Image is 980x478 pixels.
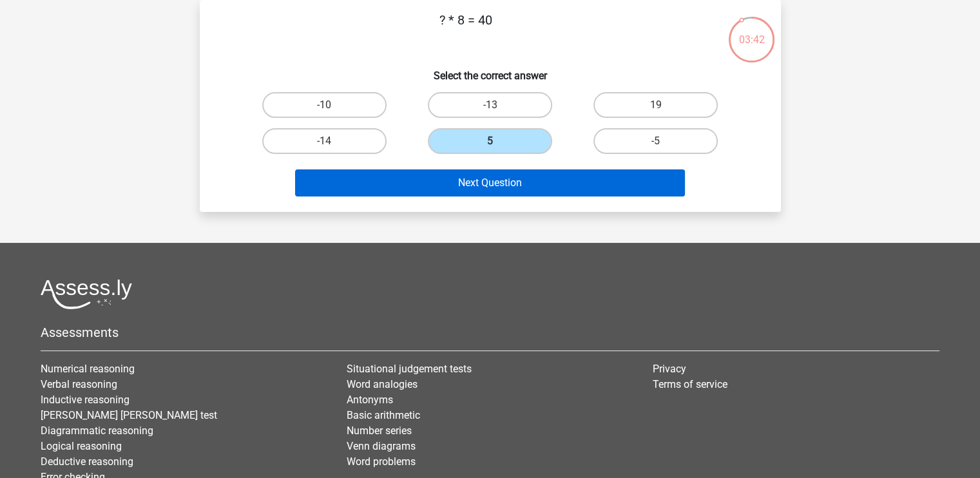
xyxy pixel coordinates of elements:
a: Basic arithmetic [347,409,420,421]
label: 5 [428,128,552,154]
label: -13 [428,92,552,118]
h6: Select the correct answer [220,59,760,82]
a: [PERSON_NAME] [PERSON_NAME] test [41,409,217,421]
a: Logical reasoning [41,440,122,452]
a: Venn diagrams [347,440,416,452]
h5: Assessments [41,325,939,340]
div: 03:42 [727,15,776,48]
label: 19 [593,92,718,118]
a: Word analogies [347,378,418,390]
a: Numerical reasoning [41,363,135,375]
a: Number series [347,425,412,437]
p: ? * 8 = 40 [220,10,712,49]
a: Verbal reasoning [41,378,117,390]
a: Word problems [347,455,416,468]
button: Next Question [295,169,685,196]
a: Diagrammatic reasoning [41,425,153,437]
label: -14 [262,128,387,154]
a: Inductive reasoning [41,394,130,406]
a: Antonyms [347,394,393,406]
a: Privacy [653,363,686,375]
a: Situational judgement tests [347,363,472,375]
a: Terms of service [653,378,727,390]
img: Assessly logo [41,279,132,309]
a: Deductive reasoning [41,455,133,468]
label: -5 [593,128,718,154]
label: -10 [262,92,387,118]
